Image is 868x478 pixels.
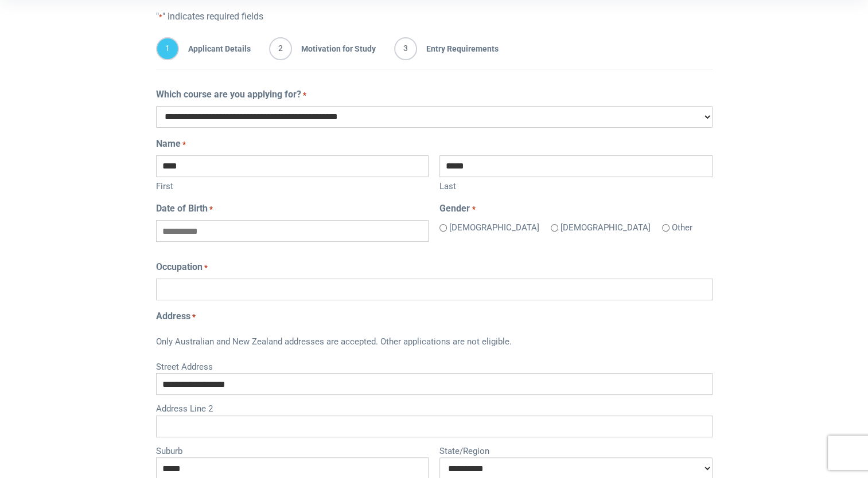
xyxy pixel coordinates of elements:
label: Street Address [156,358,713,374]
legend: Name [156,137,713,151]
p: " " indicates required fields [156,10,713,23]
label: Date of Birth [156,202,213,216]
label: Suburb [156,442,429,458]
span: 3 [394,37,417,60]
label: [DEMOGRAPHIC_DATA] [560,221,651,234]
label: Which course are you applying for? [156,88,306,101]
label: Last [439,177,712,193]
label: Occupation [156,260,208,274]
legend: Address [156,309,713,323]
label: Other [672,221,692,234]
div: Only Australian and New Zealand addresses are accepted. Other applications are not eligible. [156,328,713,358]
legend: Gender [439,202,712,216]
span: Applicant Details [179,37,251,60]
label: First [156,177,429,193]
span: 2 [269,37,292,60]
label: [DEMOGRAPHIC_DATA] [449,221,539,234]
span: Motivation for Study [292,37,376,60]
span: 1 [156,37,179,60]
span: Entry Requirements [417,37,499,60]
label: State/Region [439,442,712,458]
label: Address Line 2 [156,399,713,416]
